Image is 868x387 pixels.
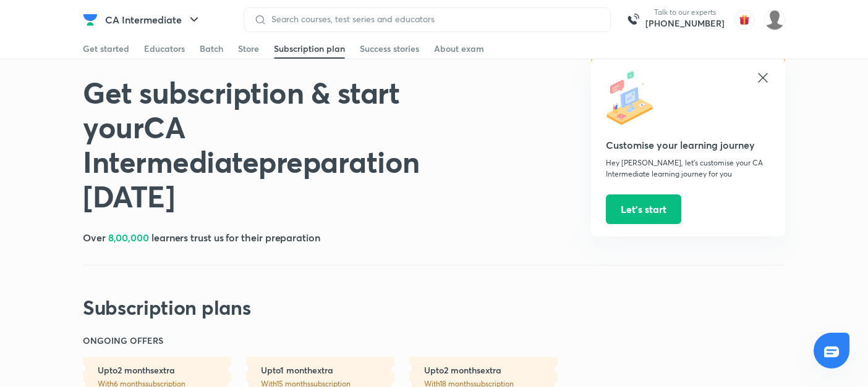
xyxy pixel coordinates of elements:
[274,39,345,59] a: Subscription plan
[360,43,419,55] div: Success stories
[83,75,504,213] h1: Get subscription & start your CA Intermediate preparation [DATE]
[144,39,185,59] a: Educators
[200,43,223,55] div: Batch
[606,157,770,180] p: Hey [PERSON_NAME], let’s customise your CA Intermediate learning journey for you
[266,14,600,24] input: Search courses, test series and educators
[274,43,345,55] div: Subscription plan
[360,39,419,59] a: Success stories
[424,364,558,377] h6: Upto 2 months extra
[83,39,129,59] a: Get started
[98,7,209,32] button: CA Intermediate
[645,7,725,17] p: Talk to our experts
[606,194,681,224] button: Let’s start
[734,10,754,30] img: avatar
[764,9,785,30] img: adnan
[434,39,484,59] a: About exam
[144,43,185,55] div: Educators
[645,17,725,30] a: [PHONE_NUMBER]
[98,364,231,377] h6: Upto 2 months extra
[434,43,484,55] div: About exam
[83,295,250,320] h2: Subscription plans
[238,43,259,55] div: Store
[261,364,394,377] h6: Upto 1 month extra
[83,12,98,27] img: Company Logo
[83,230,320,245] h5: Over learners trust us for their preparation
[83,43,129,55] div: Get started
[200,39,223,59] a: Batch
[621,7,645,32] img: call-us
[83,335,163,347] h6: ONGOING OFFERS
[108,231,149,244] span: 8,00,000
[238,39,259,59] a: Store
[606,70,662,126] img: icon
[606,138,770,152] h5: Customise your learning journey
